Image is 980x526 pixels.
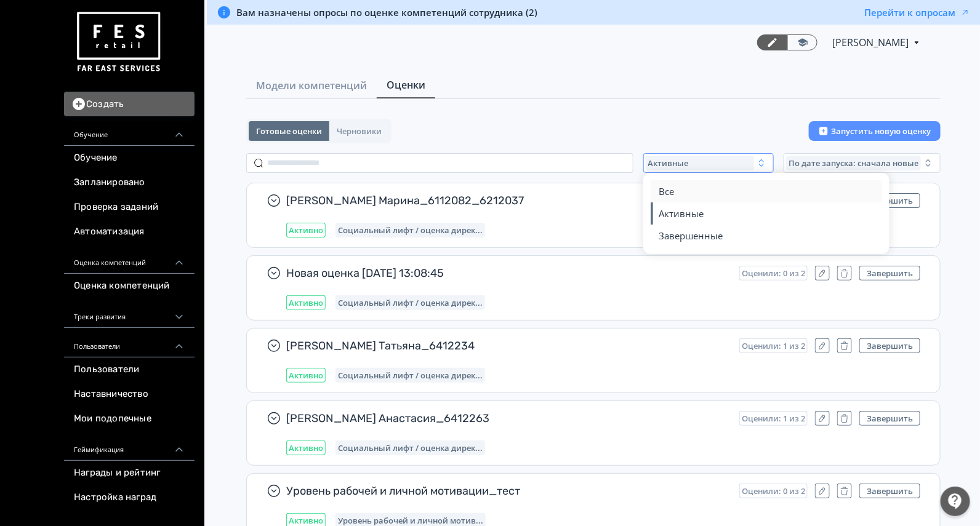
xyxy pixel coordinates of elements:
span: Светлана Илюхина [832,35,910,50]
div: Треки развития [64,298,195,328]
span: Активно [289,370,323,380]
span: Социальный лифт / оценка директора магазина [338,225,483,235]
span: Активно [289,298,323,308]
span: Оценили: 1 из 2 [742,341,805,351]
button: Завершить [859,338,920,353]
span: Оценили: 0 из 2 [742,486,805,496]
a: Пользователи [64,357,195,382]
span: Активные [659,207,704,220]
a: Оценка компетенций [64,274,195,298]
span: Активно [289,225,323,235]
button: Завершить [859,266,920,281]
span: Модели компетенций [256,78,367,93]
a: Проверка заданий [64,195,195,220]
span: Вам назначены опросы по оценке компетенций сотрудника (2) [236,6,537,18]
img: https://files.teachbase.ru/system/account/57463/logo/medium-936fc5084dd2c598f50a98b9cbe0469a.png [74,7,163,77]
button: Завершить [859,411,920,426]
div: Геймификация [64,431,195,461]
span: Активно [289,516,323,525]
button: Активные [659,202,875,225]
a: Автоматизация [64,220,195,244]
span: Социальный лифт / оценка директора магазина [338,370,483,380]
span: Завершенные [659,229,723,242]
span: Активно [289,443,323,453]
button: Завершенные [659,225,875,247]
button: По дате запуска: сначала новые [784,153,941,173]
span: [PERSON_NAME] Марина_6112082_6212037 [286,193,729,208]
button: Готовые оценки [249,121,329,141]
span: Уровень рабочей и личной мотивации_тест [286,484,729,498]
button: Завершить [859,484,920,498]
button: Черновики [329,121,389,141]
div: Пользователи [64,328,195,357]
span: Новая оценка [DATE] 13:08:45 [286,266,729,281]
button: Активные [643,153,774,173]
div: Оценка компетенций [64,244,195,274]
button: Все [659,180,875,202]
span: Социальный лифт / оценка директора магазина [338,443,483,453]
a: Награды и рейтинг [64,461,195,485]
span: Активные [648,158,689,168]
span: Социальный лифт / оценка директора магазина [338,298,483,308]
span: Черновики [337,126,382,136]
button: Запустить новую оценку [809,121,941,141]
a: Переключиться в режим ученика [787,34,817,50]
span: Оценили: 1 из 2 [742,413,805,423]
span: Оценки [387,78,425,92]
a: Настройка наград [64,485,195,510]
span: Готовые оценки [256,126,322,136]
div: Обучение [64,116,195,146]
span: Уровень рабочей и личной мотивации [338,516,483,525]
span: [PERSON_NAME] Татьяна_6412234 [286,338,729,353]
button: Создать [64,92,195,116]
span: [PERSON_NAME] Анастасия_6412263 [286,411,729,426]
span: По дате запуска: сначала новые [789,158,918,168]
button: Перейти к опросам [864,6,970,18]
a: Мои подопечные [64,407,195,431]
span: Все [659,185,675,197]
button: Завершить [859,193,920,208]
a: Наставничество [64,382,195,407]
a: Запланировано [64,170,195,195]
a: Обучение [64,146,195,170]
span: Оценили: 0 из 2 [742,268,805,278]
